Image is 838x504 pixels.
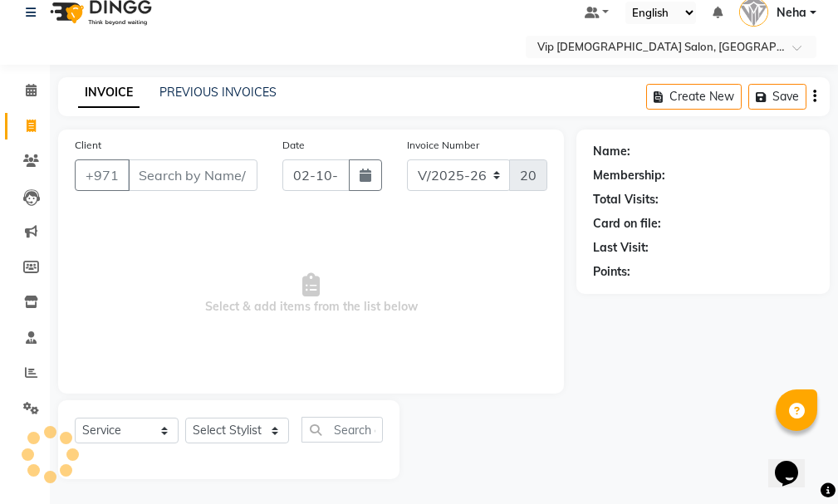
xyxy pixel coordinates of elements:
[282,138,305,153] label: Date
[301,417,383,443] input: Search or Scan
[593,263,630,281] div: Points:
[593,191,659,208] div: Total Visits:
[593,167,665,184] div: Membership:
[768,438,821,487] iframe: chat widget
[646,84,742,110] button: Create New
[593,215,661,232] div: Card on file:
[75,159,130,191] button: +971
[75,138,101,153] label: Client
[593,143,630,160] div: Name:
[777,4,806,22] span: Neha
[593,239,649,257] div: Last Visit:
[159,85,277,100] a: PREVIOUS INVOICES
[78,78,140,108] a: INVOICE
[407,138,479,153] label: Invoice Number
[748,84,806,110] button: Save
[75,211,547,377] span: Select & add items from the list below
[128,159,257,191] input: Search by Name/Mobile/Email/Code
